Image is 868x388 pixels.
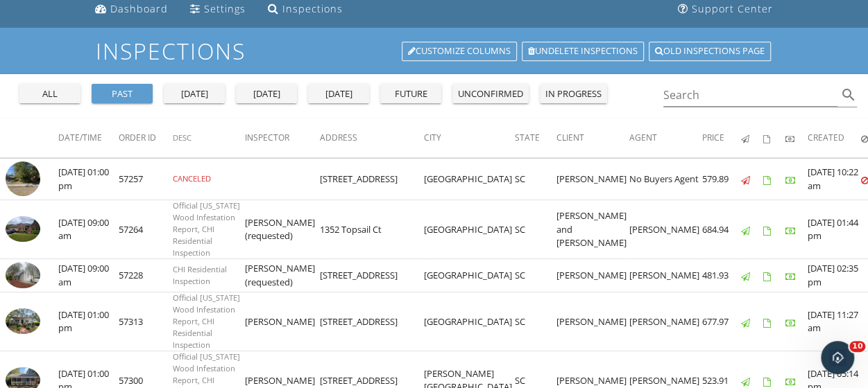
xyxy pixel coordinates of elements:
div: in progress [545,87,602,101]
td: [GEOGRAPHIC_DATA] [424,158,515,200]
span: Address [320,132,357,143]
img: streetview [6,161,40,196]
span: Desc [173,132,192,143]
td: [DATE] 09:00 am [58,259,119,292]
div: Dashboard [110,2,168,15]
td: No Buyers Agent [629,158,702,200]
td: [DATE] 09:00 am [58,200,119,259]
td: [PERSON_NAME] (requested) [245,200,320,259]
th: Inspector: Not sorted. [245,118,320,157]
td: [PERSON_NAME] [245,292,320,351]
button: in progress [540,84,607,103]
th: Desc: Not sorted. [173,118,245,157]
button: unconfirmed [452,84,529,103]
td: [PERSON_NAME] and [PERSON_NAME] [556,200,629,259]
button: past [92,84,153,103]
td: SC [515,259,556,292]
td: [PERSON_NAME] [556,292,629,351]
td: 684.94 [702,200,741,259]
td: SC [515,292,556,351]
span: 10 [849,341,865,352]
th: Order ID: Not sorted. [119,118,173,157]
td: 1352 Topsail Ct [320,200,424,259]
td: [PERSON_NAME] [556,158,629,200]
button: [DATE] [236,84,297,103]
iframe: Intercom live chat [821,341,854,374]
span: City [424,132,441,143]
input: Search [663,84,838,107]
td: [PERSON_NAME] [629,200,702,259]
td: [DATE] 01:00 pm [58,292,119,351]
img: 9562707%2Fcover_photos%2FMW4644gdVE0HfF6uxOw7%2Fsmall.jpg [6,308,40,334]
div: [DATE] [241,87,291,101]
i: search [840,87,857,103]
td: SC [515,158,556,200]
td: [DATE] 02:35 pm [808,259,861,292]
td: 57264 [119,200,173,259]
th: Date/Time: Not sorted. [58,118,119,157]
img: 9550189%2Fcover_photos%2F2K7RNjV2FOnZ1mwHp6ao%2Fsmall.jpg [6,216,40,242]
td: [STREET_ADDRESS] [320,158,424,200]
td: [GEOGRAPHIC_DATA] [424,259,515,292]
td: [PERSON_NAME] [629,259,702,292]
button: all [19,84,80,103]
span: Inspector [245,132,289,143]
td: 579.89 [702,158,741,200]
span: Client [556,132,584,143]
td: 57257 [119,158,173,200]
h1: Inspections [96,39,772,63]
th: Price: Not sorted. [702,118,741,157]
td: 677.97 [702,292,741,351]
th: City: Not sorted. [424,118,515,157]
th: Agreements signed: Not sorted. [763,118,785,157]
th: Published: Not sorted. [741,118,763,157]
td: [STREET_ADDRESS] [320,259,424,292]
div: all [25,87,75,101]
span: Order ID [119,132,156,143]
button: future [380,84,441,103]
button: [DATE] [164,84,225,103]
a: Undelete inspections [522,42,644,61]
div: Support Center [692,2,773,15]
a: Old inspections page [649,42,771,61]
span: CANCELED [173,173,211,184]
span: Price [702,132,724,143]
td: [PERSON_NAME] (requested) [245,259,320,292]
span: Official [US_STATE] Wood Infestation Report, CHI Residential Inspection [173,292,240,349]
td: [PERSON_NAME] [629,292,702,351]
th: Address: Not sorted. [320,118,424,157]
img: 9542629%2Freports%2Fcbeff9c1-05eb-4bcb-800d-0d8ebcce1838%2Fcover_photos%2FT3zuEuslgiWEHt0bFvJC%2F... [6,262,40,288]
div: Settings [204,2,246,15]
td: [DATE] 11:27 am [808,292,861,351]
td: 57313 [119,292,173,351]
th: State: Not sorted. [515,118,556,157]
td: 481.93 [702,259,741,292]
td: 57228 [119,259,173,292]
span: Agent [629,132,657,143]
span: Created [808,132,844,143]
th: Paid: Not sorted. [785,118,808,157]
td: [PERSON_NAME] [556,259,629,292]
button: [DATE] [308,84,369,103]
div: Inspections [282,2,343,15]
th: Created: Not sorted. [808,118,861,157]
td: SC [515,200,556,259]
div: past [97,87,147,101]
div: unconfirmed [458,87,523,101]
span: Date/Time [58,132,102,143]
div: [DATE] [169,87,219,101]
a: Customize Columns [402,42,517,61]
td: [GEOGRAPHIC_DATA] [424,292,515,351]
td: [STREET_ADDRESS] [320,292,424,351]
td: [DATE] 10:22 am [808,158,861,200]
span: CHI Residential Inspection [173,264,227,286]
th: Client: Not sorted. [556,118,629,157]
div: [DATE] [314,87,364,101]
div: future [386,87,436,101]
th: Agent: Not sorted. [629,118,702,157]
td: [GEOGRAPHIC_DATA] [424,200,515,259]
span: Official [US_STATE] Wood Infestation Report, CHI Residential Inspection [173,200,240,257]
span: State [515,132,540,143]
td: [DATE] 01:00 pm [58,158,119,200]
td: [DATE] 01:44 pm [808,200,861,259]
